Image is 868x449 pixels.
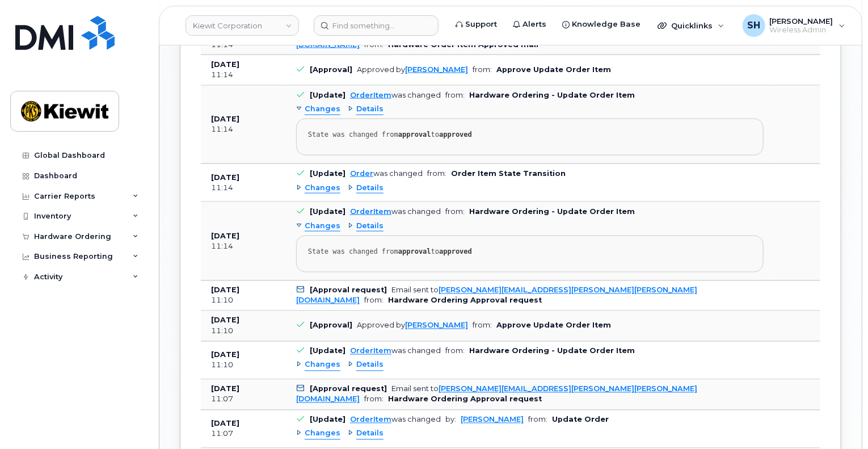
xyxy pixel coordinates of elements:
[296,286,697,305] div: Email sent to
[310,65,352,74] b: [Approval]
[469,207,635,216] b: Hardware Ordering - Update Order Item
[357,321,468,330] div: Approved by
[469,91,635,99] b: Hardware Ordering - Update Order Item
[305,104,340,115] span: Changes
[770,16,833,26] span: [PERSON_NAME]
[211,286,239,295] b: [DATE]
[405,321,468,330] a: [PERSON_NAME]
[439,131,472,139] strong: approved
[356,360,384,371] span: Details
[350,347,391,355] a: OrderItem
[305,221,340,232] span: Changes
[350,416,391,424] a: OrderItem
[310,91,345,99] b: [Update]
[314,15,439,36] input: Find something...
[211,360,276,371] div: 11:10
[211,115,239,123] b: [DATE]
[350,347,441,355] div: was changed
[405,65,468,74] a: [PERSON_NAME]
[211,326,276,337] div: 11:10
[211,316,239,325] b: [DATE]
[296,385,697,404] a: [PERSON_NAME][EMAIL_ADDRESS][PERSON_NAME][PERSON_NAME][DOMAIN_NAME]
[445,347,465,355] span: from:
[296,30,748,49] div: Email sent to
[356,221,384,232] span: Details
[296,286,697,305] a: [PERSON_NAME][EMAIL_ADDRESS][PERSON_NAME][PERSON_NAME][DOMAIN_NAME]
[819,400,859,440] iframe: Messenger Launcher
[211,232,239,240] b: [DATE]
[305,429,340,439] span: Changes
[448,13,505,36] a: Support
[461,416,524,424] a: [PERSON_NAME]
[350,169,373,178] a: Order
[310,207,345,216] b: [Update]
[211,183,276,193] div: 11:14
[439,247,472,255] strong: approved
[356,104,384,115] span: Details
[451,169,566,178] b: Order Item State Transition
[523,19,546,30] span: Alerts
[364,296,384,305] span: from:
[211,395,276,405] div: 11:07
[473,65,492,74] span: from:
[496,321,611,330] b: Approve Update Order Item
[310,347,345,355] b: [Update]
[308,131,752,139] div: State was changed from to
[310,416,345,424] b: [Update]
[305,183,340,194] span: Changes
[552,416,609,424] b: Update Order
[211,60,239,69] b: [DATE]
[465,19,497,30] span: Support
[211,419,239,428] b: [DATE]
[505,13,554,36] a: Alerts
[211,296,276,306] div: 11:10
[211,70,276,80] div: 11:14
[364,395,384,404] span: from:
[364,40,384,49] span: from:
[445,416,456,424] span: by:
[473,321,492,330] span: from:
[211,241,276,251] div: 11:14
[445,91,465,99] span: from:
[398,247,431,255] strong: approval
[469,347,635,355] b: Hardware Ordering - Update Order Item
[211,385,239,393] b: [DATE]
[296,385,697,404] div: Email sent to
[308,247,752,256] div: State was changed from to
[735,14,853,37] div: Sharon Henry
[350,207,441,216] div: was changed
[770,26,833,35] span: Wireless Admin
[211,429,276,439] div: 11:07
[310,321,352,330] b: [Approval]
[310,286,387,295] b: [Approval request]
[388,40,538,49] b: Hardware Order Item Approved mail
[398,131,431,139] strong: approval
[350,91,441,99] div: was changed
[427,169,446,178] span: from:
[747,19,760,32] span: SH
[388,395,542,404] b: Hardware Ordering Approval request
[496,65,611,74] b: Approve Update Order Item
[445,207,465,216] span: from:
[296,30,748,49] a: [PERSON_NAME][EMAIL_ADDRESS][PERSON_NAME][PERSON_NAME][DOMAIN_NAME]
[572,19,641,30] span: Knowledge Base
[356,429,384,439] span: Details
[186,15,299,36] a: Kiewit Corporation
[211,351,239,359] b: [DATE]
[528,416,547,424] span: from:
[356,183,384,194] span: Details
[554,13,648,36] a: Knowledge Base
[350,169,423,178] div: was changed
[211,124,276,135] div: 11:14
[310,385,387,393] b: [Approval request]
[310,169,345,178] b: [Update]
[650,14,732,37] div: Quicklinks
[350,416,441,424] div: was changed
[305,360,340,371] span: Changes
[211,173,239,182] b: [DATE]
[350,207,391,216] a: OrderItem
[671,21,713,30] span: Quicklinks
[388,296,542,305] b: Hardware Ordering Approval request
[357,65,468,74] div: Approved by
[350,91,391,99] a: OrderItem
